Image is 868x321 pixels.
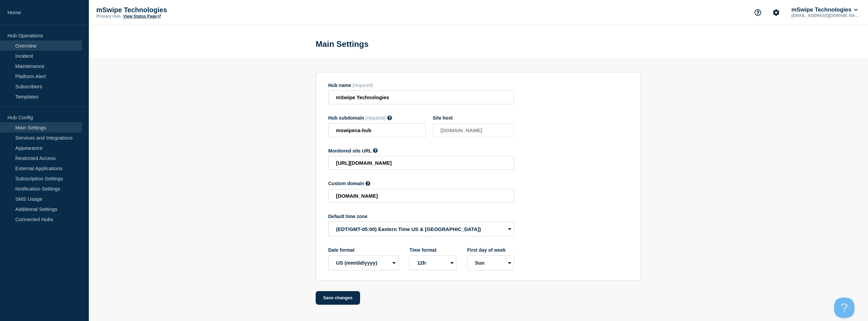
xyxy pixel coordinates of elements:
[328,255,398,270] select: Date format
[751,5,765,20] button: Support
[433,123,514,137] input: Site host
[316,291,360,305] button: Save changes
[467,247,514,253] div: First day of week
[328,123,426,137] input: sample
[366,115,386,121] span: (required)
[96,14,120,19] p: Primary Hub
[328,156,514,170] input: http://example.com
[328,247,398,253] div: Date format
[123,14,161,19] a: View Status Page
[328,221,514,236] select: Default time zone
[409,247,456,253] div: Time format
[328,181,364,186] span: Custom domain
[433,115,514,121] div: Site host
[467,255,514,270] select: First day of week
[328,214,514,219] div: Default time zone
[409,255,456,270] select: Time format
[328,115,364,121] span: Hub subdomain
[96,6,232,14] p: mSwipe Technologies
[790,13,861,18] p: [EMAIL_ADDRESS][DOMAIN_NAME]
[790,6,859,13] button: mSwipe Technologies
[328,90,514,104] input: Hub name
[316,39,369,49] h1: Main Settings
[769,5,783,20] button: Account settings
[352,83,373,88] span: (required)
[328,83,514,88] div: Hub name
[328,148,372,154] span: Monitored site URL
[834,298,854,318] iframe: Help Scout Beacon - Open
